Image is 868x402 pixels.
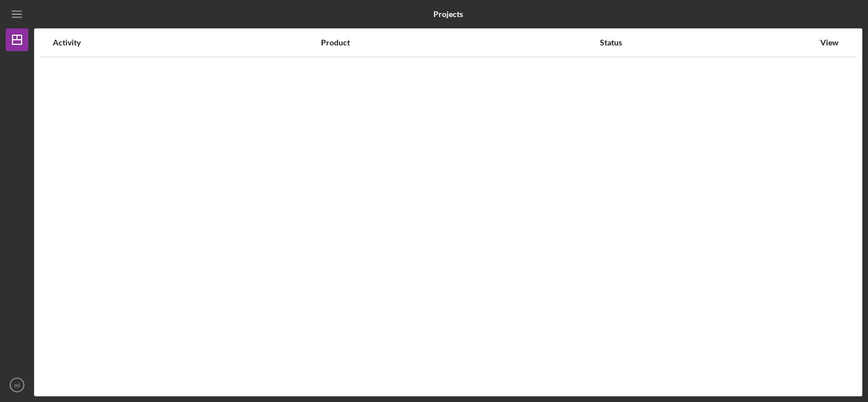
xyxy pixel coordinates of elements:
[321,38,599,47] div: Product
[433,10,463,19] b: Projects
[53,38,320,47] div: Activity
[6,374,28,396] button: ml
[600,38,814,47] div: Status
[14,382,20,388] text: ml
[815,38,844,47] div: View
